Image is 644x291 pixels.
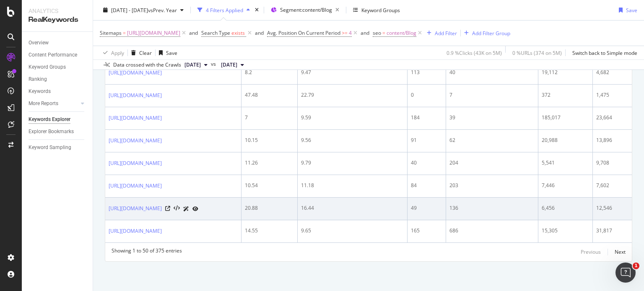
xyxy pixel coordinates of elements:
[615,3,637,17] button: Save
[615,247,626,257] button: Next
[189,29,198,37] button: and
[301,91,404,99] div: 22.79
[301,136,404,144] div: 9.56
[382,29,385,36] span: =
[542,159,589,167] div: 5,541
[109,136,162,145] a: [URL][DOMAIN_NAME]
[194,3,253,17] button: 4 Filters Applied
[29,87,51,96] div: Keywords
[184,61,201,69] span: 2025 Sep. 1st
[301,114,404,121] div: 9.59
[449,227,535,234] div: 686
[100,46,124,59] button: Apply
[255,29,264,37] button: and
[542,114,589,121] div: 185,017
[569,46,637,59] button: Switch back to Simple mode
[542,91,589,99] div: 372
[572,49,637,56] div: Switch back to Simple mode
[449,136,535,144] div: 62
[301,159,404,167] div: 9.79
[350,3,403,17] button: Keyword Groups
[29,127,74,136] div: Explorer Bookmarks
[206,6,243,13] div: 4 Filters Applied
[29,99,78,108] a: More Reports
[174,206,180,211] button: View HTML Source
[29,63,87,72] a: Keyword Groups
[109,159,162,167] a: [URL][DOMAIN_NAME]
[29,127,87,136] a: Explorer Bookmarks
[123,29,126,36] span: =
[29,15,86,25] div: RealKeywords
[581,248,601,255] div: Previous
[245,114,294,121] div: 7
[245,204,294,212] div: 20.88
[267,3,343,17] button: Segment:content/Blog
[361,29,369,37] button: and
[109,114,162,122] a: [URL][DOMAIN_NAME]
[156,46,177,59] button: Save
[449,69,535,76] div: 40
[615,248,626,255] div: Next
[449,204,535,212] div: 136
[183,204,189,213] a: AI Url Details
[100,29,122,36] span: Sitemaps
[112,247,182,257] div: Showing 1 to 50 of 375 entries
[542,182,589,189] div: 7,446
[109,69,162,77] a: [URL][DOMAIN_NAME]
[109,182,162,190] a: [URL][DOMAIN_NAME]
[245,182,294,189] div: 10.54
[411,159,442,167] div: 40
[411,227,442,234] div: 165
[472,29,510,36] div: Add Filter Group
[411,204,442,212] div: 49
[109,91,162,100] a: [URL][DOMAIN_NAME]
[166,49,177,56] div: Save
[139,49,152,56] div: Clear
[29,75,47,84] div: Ranking
[411,136,442,144] div: 91
[373,29,381,36] span: seo
[387,27,416,39] span: content/Blog
[449,114,535,121] div: 39
[29,63,66,72] div: Keyword Groups
[542,69,589,76] div: 19,112
[109,227,162,235] a: [URL][DOMAIN_NAME]
[29,143,87,152] a: Keyword Sampling
[29,7,86,15] div: Analytics
[29,99,58,108] div: More Reports
[615,263,636,283] iframe: Intercom live chat
[29,87,87,96] a: Keywords
[542,136,589,144] div: 20,988
[29,115,70,124] div: Keywords Explorer
[411,182,442,189] div: 84
[218,60,247,70] button: [DATE]
[411,91,442,99] div: 0
[633,263,639,269] span: 1
[581,247,601,257] button: Previous
[626,6,637,13] div: Save
[181,60,211,70] button: [DATE]
[29,51,77,59] div: Content Performance
[411,114,442,121] div: 184
[245,159,294,167] div: 11.26
[29,115,87,124] a: Keywords Explorer
[301,227,404,234] div: 9.65
[192,204,198,213] a: URL Inspection
[411,69,442,76] div: 113
[449,182,535,189] div: 203
[255,29,264,36] div: and
[29,51,87,59] a: Content Performance
[253,6,260,14] div: times
[245,136,294,144] div: 10.15
[542,204,589,212] div: 6,456
[542,227,589,234] div: 15,305
[109,204,162,213] a: [URL][DOMAIN_NAME]
[245,91,294,99] div: 47.48
[148,6,177,13] span: vs Prev. Year
[449,159,535,167] div: 204
[280,6,332,13] span: Segment: content/Blog
[267,29,340,36] span: Avg. Position On Current Period
[447,49,502,56] div: 0.9 % Clicks ( 43K on 5M )
[461,28,510,38] button: Add Filter Group
[211,60,218,68] span: vs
